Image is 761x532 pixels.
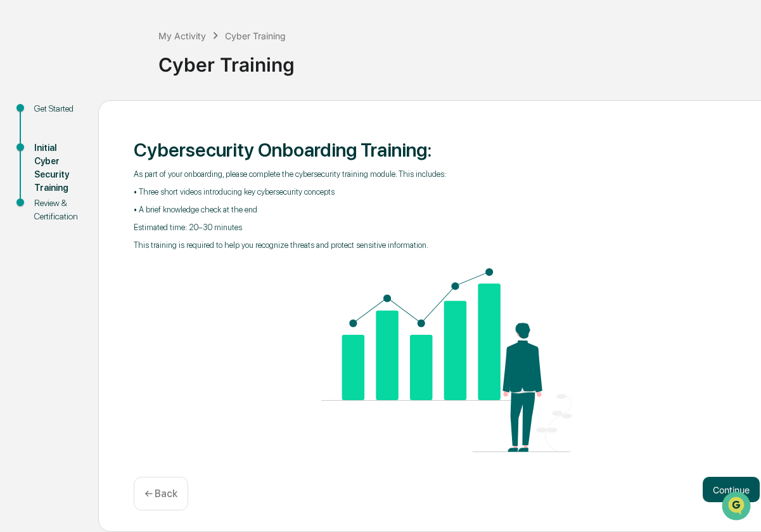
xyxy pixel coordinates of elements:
[89,214,153,224] a: Powered byPylon
[13,97,35,120] img: 1746055101610-c473b297-6a78-478c-a979-82029cc54cd1
[43,110,160,120] div: We're available if you need us!
[126,215,153,224] span: Pylon
[13,27,231,47] p: How can we help?
[134,240,760,250] p: This training is required to help you recognize threats and protect sensitive information.
[8,179,85,202] a: 🔎Data Lookup
[720,490,755,524] iframe: Open customer support
[215,101,231,116] button: Start new chat
[134,205,760,214] p: • A brief knowledge check at the end
[134,223,760,232] p: Estimated time: 20–30 minutes
[134,138,760,161] div: Cybersecurity Onboarding Training :
[34,197,78,223] div: Review & Certification
[225,30,286,41] div: Cyber Training
[8,155,87,178] a: 🖐️Preclearance
[144,488,177,500] p: ← Back
[105,160,157,172] span: Attestations
[158,43,755,76] div: Cyber Training
[321,268,572,452] img: Cybersecurity Onboarding Training
[13,185,23,195] div: 🔎
[34,141,78,195] div: Initial Cyber Security Training
[25,160,82,172] span: Preclearance
[134,169,760,179] p: As part of your onboarding, please complete the cybersecurity training module. This includes:
[87,155,162,178] a: 🗄️Attestations
[158,30,206,41] div: My Activity
[25,184,80,197] span: Data Lookup
[34,102,78,115] div: Get Started
[13,161,23,171] div: 🖐️
[134,187,760,197] p: • Three short videos introducing key cybersecurity concepts
[703,477,760,502] button: Continue
[43,97,208,110] div: Start new chat
[92,161,102,171] div: 🗄️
